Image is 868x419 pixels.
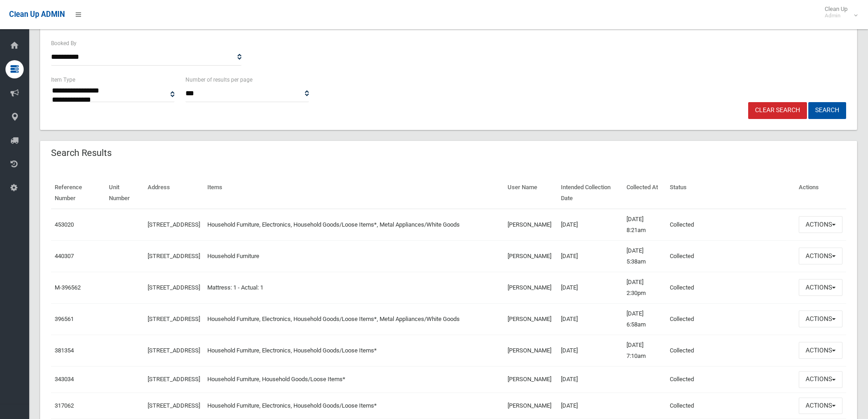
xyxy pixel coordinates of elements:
[666,177,795,209] th: Status
[666,240,795,272] td: Collected
[799,310,842,327] button: Actions
[557,272,623,303] td: [DATE]
[55,284,81,291] a: M-396562
[204,393,504,419] td: Household Furniture, Electronics, Household Goods/Loose Items*
[799,279,842,296] button: Actions
[557,240,623,272] td: [DATE]
[40,144,123,162] header: Search Results
[799,342,842,359] button: Actions
[148,402,200,409] a: [STREET_ADDRESS]
[666,366,795,393] td: Collected
[504,177,557,209] th: User Name
[504,240,557,272] td: [PERSON_NAME]
[148,347,200,354] a: [STREET_ADDRESS]
[748,102,807,119] a: Clear Search
[185,75,252,85] label: Number of results per page
[105,177,144,209] th: Unit Number
[9,10,65,19] span: Clean Up ADMIN
[148,221,200,228] a: [STREET_ADDRESS]
[504,272,557,303] td: [PERSON_NAME]
[799,398,842,414] button: Actions
[55,347,74,354] a: 381354
[204,335,504,366] td: Household Furniture, Electronics, Household Goods/Loose Items*
[144,177,204,209] th: Address
[51,75,75,85] label: Item Type
[623,303,666,335] td: [DATE] 6:58am
[666,272,795,303] td: Collected
[204,209,504,241] td: Household Furniture, Electronics, Household Goods/Loose Items*, Metal Appliances/White Goods
[55,376,74,383] a: 343034
[504,366,557,393] td: [PERSON_NAME]
[504,393,557,419] td: [PERSON_NAME]
[504,209,557,241] td: [PERSON_NAME]
[204,240,504,272] td: Household Furniture
[148,316,200,322] a: [STREET_ADDRESS]
[795,177,846,209] th: Actions
[557,303,623,335] td: [DATE]
[204,366,504,393] td: Household Furniture, Household Goods/Loose Items*
[55,253,74,259] a: 440307
[799,248,842,264] button: Actions
[799,371,842,388] button: Actions
[204,272,504,303] td: Mattress: 1 - Actual: 1
[148,376,200,383] a: [STREET_ADDRESS]
[623,209,666,241] td: [DATE] 8:21am
[51,177,105,209] th: Reference Number
[623,177,666,209] th: Collected At
[504,303,557,335] td: [PERSON_NAME]
[666,303,795,335] td: Collected
[666,335,795,366] td: Collected
[55,221,74,228] a: 453020
[204,303,504,335] td: Household Furniture, Electronics, Household Goods/Loose Items*, Metal Appliances/White Goods
[820,5,857,19] span: Clean Up
[557,177,623,209] th: Intended Collection Date
[799,216,842,233] button: Actions
[148,253,200,259] a: [STREET_ADDRESS]
[557,209,623,241] td: [DATE]
[557,366,623,393] td: [DATE]
[808,102,846,119] button: Search
[557,335,623,366] td: [DATE]
[623,335,666,366] td: [DATE] 7:10am
[55,316,74,322] a: 396561
[666,393,795,419] td: Collected
[623,272,666,303] td: [DATE] 2:30pm
[148,284,200,291] a: [STREET_ADDRESS]
[204,177,504,209] th: Items
[825,12,847,19] small: Admin
[504,335,557,366] td: [PERSON_NAME]
[55,402,74,409] a: 317062
[51,38,77,48] label: Booked By
[623,240,666,272] td: [DATE] 5:38am
[666,209,795,241] td: Collected
[557,393,623,419] td: [DATE]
